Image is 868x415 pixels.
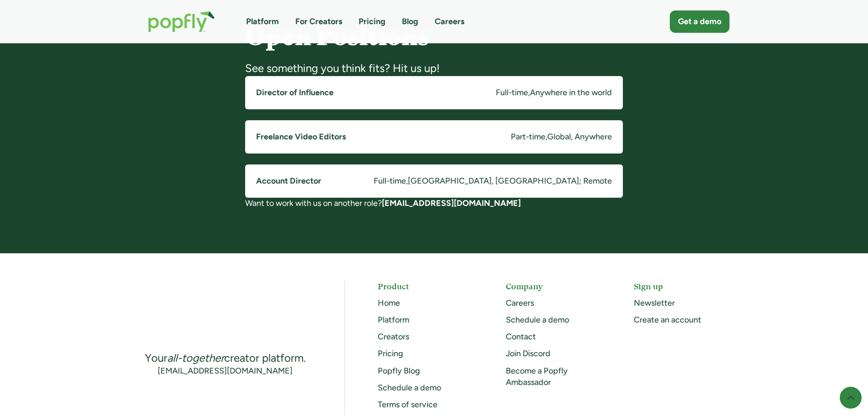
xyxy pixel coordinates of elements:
a: Contact [506,332,536,342]
a: Creators [378,332,409,342]
div: , [528,87,530,98]
a: Pricing [359,16,385,27]
a: Newsletter [634,298,675,308]
a: [EMAIL_ADDRESS][DOMAIN_NAME] [158,365,293,377]
h5: Director of Influence [256,87,334,98]
a: Schedule a demo [506,315,569,325]
div: , [545,131,547,143]
div: See something you think fits? Hit us up! [245,61,623,76]
a: Account DirectorFull-time,[GEOGRAPHIC_DATA], [GEOGRAPHIC_DATA]; Remote [245,164,623,198]
a: Create an account [634,315,701,325]
a: Freelance Video EditorsPart-time,Global, Anywhere [245,120,623,154]
a: For Creators [295,16,342,27]
a: [EMAIL_ADDRESS][DOMAIN_NAME] [382,198,521,208]
a: Director of InfluenceFull-time,Anywhere in the world [245,76,623,109]
h4: Open Positions [245,23,623,50]
a: Blog [402,16,418,27]
h5: Sign up [634,281,729,292]
div: Full-time [496,87,528,98]
a: Join Discord [506,348,550,359]
a: home [139,2,224,41]
a: Careers [506,298,534,308]
div: Get a demo [678,16,721,27]
a: Become a Popfly Ambassador [506,366,568,387]
h5: Company [506,281,601,292]
div: [GEOGRAPHIC_DATA], [GEOGRAPHIC_DATA]; Remote [408,175,612,187]
h5: Account Director [256,175,321,187]
em: all-together [167,351,224,364]
h5: Freelance Video Editors [256,131,346,143]
div: Full-time [374,175,406,187]
a: Pricing [378,348,403,359]
a: Schedule a demo [378,383,441,393]
a: Platform [246,16,279,27]
div: Want to work with us on another role? [245,198,623,209]
a: Terms of service [378,400,437,410]
div: , [406,175,408,187]
a: Home [378,298,400,308]
div: Global, Anywhere [547,131,612,143]
div: Your creator platform. [145,351,306,365]
div: Part-time [511,131,545,143]
a: Get a demo [670,10,729,33]
h5: Product [378,281,473,292]
a: Careers [435,16,464,27]
a: Popfly Blog [378,366,420,376]
div: Anywhere in the world [530,87,612,98]
a: Platform [378,315,409,325]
